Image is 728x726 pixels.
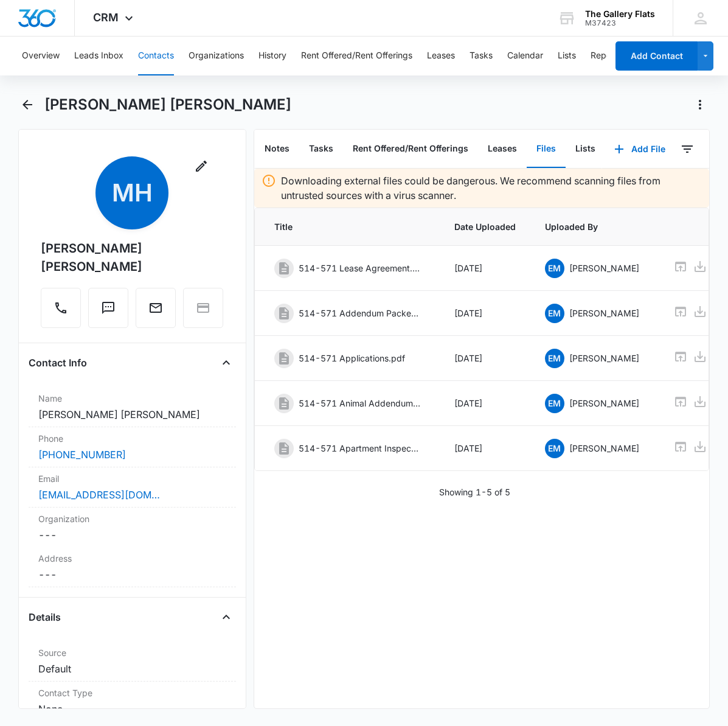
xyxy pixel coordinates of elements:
span: CRM [93,11,119,24]
p: 514-571 Lease Agreement.pdf [299,262,420,274]
h4: Contact Info [29,355,87,370]
a: [EMAIL_ADDRESS][DOMAIN_NAME] [38,487,160,502]
div: SourceDefault [29,641,236,682]
p: [PERSON_NAME] [569,352,639,365]
div: account name [585,9,655,19]
label: Contact Type [38,686,226,699]
button: Leases [478,130,527,168]
span: EM [545,259,564,278]
button: History [258,37,286,75]
button: Close [217,353,236,372]
td: [DATE] [440,381,530,426]
button: Back [18,95,37,114]
button: Calendar [507,37,543,75]
h4: Details [29,610,61,624]
a: Text [88,307,128,317]
div: Email[EMAIL_ADDRESS][DOMAIN_NAME] [29,467,236,508]
button: Add Contact [615,41,698,71]
div: account id [585,19,655,27]
div: Name[PERSON_NAME] [PERSON_NAME] [29,387,236,427]
a: Email [136,307,176,317]
dd: --- [38,567,226,582]
label: Source [38,646,226,659]
div: Address--- [29,547,236,587]
a: Call [41,307,81,317]
dd: Default [38,661,226,676]
button: Leases [427,37,455,75]
p: [PERSON_NAME] [569,262,639,274]
button: Text [88,288,128,328]
label: Organization [38,512,226,525]
button: Files [527,130,566,168]
button: Rent Offered/Rent Offerings [301,37,412,75]
span: EM [545,439,564,458]
button: Close [217,607,236,627]
p: [PERSON_NAME] [569,397,639,410]
p: 514-571 Addendum Packet.pdf [299,307,420,319]
button: Filters [678,139,697,159]
p: [PERSON_NAME] [569,307,639,319]
a: [PHONE_NUMBER] [38,447,126,462]
p: [PERSON_NAME] [569,442,639,455]
span: EM [545,394,564,413]
button: Email [136,288,176,328]
div: Phone[PHONE_NUMBER] [29,427,236,467]
span: EM [545,349,564,368]
label: Address [38,552,226,565]
h1: [PERSON_NAME] [PERSON_NAME] [44,96,291,114]
button: Contacts [138,37,174,75]
div: [PERSON_NAME] [PERSON_NAME] [41,239,223,276]
td: [DATE] [440,291,530,336]
button: Organizations [189,37,244,75]
button: Actions [690,95,710,114]
p: 514-571 Animal Addendum.pdf [299,397,420,410]
p: Downloading external files could be dangerous. We recommend scanning files from untrusted sources... [281,173,702,203]
span: EM [545,304,564,323]
td: [DATE] [440,426,530,471]
button: Lists [566,130,605,168]
dd: --- [38,528,226,542]
button: Leads Inbox [74,37,123,75]
p: Showing 1-5 of 5 [439,486,510,498]
button: Overview [22,37,60,75]
dd: None [38,702,226,716]
span: Uploaded By [545,220,644,233]
button: Rent Offered/Rent Offerings [343,130,478,168]
button: Tasks [299,130,343,168]
div: Organization--- [29,508,236,547]
div: Contact TypeNone [29,682,236,722]
span: Title [274,220,425,233]
td: [DATE] [440,246,530,291]
button: Tasks [470,37,493,75]
button: Notes [255,130,299,168]
label: Phone [38,432,226,445]
button: Lists [558,37,576,75]
dd: [PERSON_NAME] [PERSON_NAME] [38,407,226,422]
p: 514-571 Applications.pdf [299,352,405,365]
td: [DATE] [440,336,530,381]
p: 514-571 Apartment Inspection Report [299,442,420,455]
button: Call [41,288,81,328]
label: Email [38,472,226,485]
span: MH [95,156,168,229]
label: Name [38,392,226,405]
span: Date Uploaded [454,220,516,233]
button: Reports [591,37,622,75]
button: Add File [602,134,678,164]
